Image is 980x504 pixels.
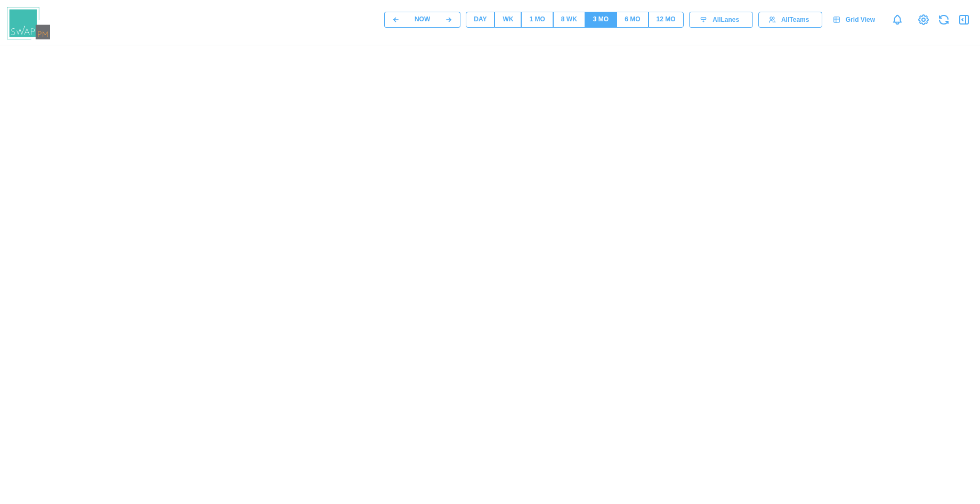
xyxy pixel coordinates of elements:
[585,12,617,28] button: 3 MO
[625,14,640,25] div: 6 MO
[415,14,430,25] div: NOW
[495,12,521,28] button: WK
[593,14,609,25] div: 3 MO
[474,14,487,25] div: DAY
[689,12,753,28] button: AllLanes
[916,12,931,27] a: View Project
[529,14,545,25] div: 1 MO
[617,12,648,28] button: 6 MO
[846,12,875,27] span: Grid View
[503,14,513,25] div: WK
[828,12,883,28] a: Grid View
[888,11,906,29] a: Notifications
[407,12,438,28] button: NOW
[712,12,739,27] span: All Lanes
[657,14,676,25] div: 12 MO
[521,12,553,28] button: 1 MO
[561,14,577,25] div: 8 WK
[936,12,951,27] button: Refresh Grid
[957,12,971,27] button: Open Drawer
[466,12,495,28] button: DAY
[649,12,684,28] button: 12 MO
[553,12,585,28] button: 8 WK
[7,7,50,39] img: Swap PM Logo
[781,12,809,27] span: All Teams
[758,12,822,28] button: AllTeams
